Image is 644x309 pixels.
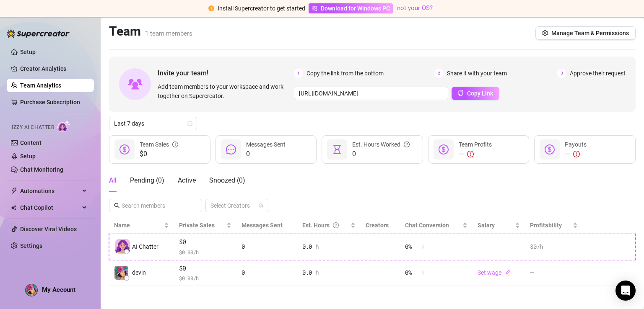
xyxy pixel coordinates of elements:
[439,144,449,154] span: dollar-circle
[542,30,548,36] span: setting
[172,140,178,149] span: info-circle
[452,87,499,100] button: Copy Link
[42,286,75,294] span: My Account
[7,29,70,38] img: logo-BBDzfeDw.svg
[179,263,231,273] span: $0
[158,82,291,100] span: Add team members to your workspace and work together on Supercreator.
[20,62,87,75] a: Creator Analytics
[459,141,492,148] span: Team Profits
[122,201,190,210] input: Search members
[179,274,231,282] span: $ 0.00 /h
[302,242,356,251] div: 0.0 h
[434,69,444,78] span: 2
[241,268,292,277] div: 0
[405,222,449,229] span: Chat Conversion
[57,120,70,132] img: AI Chatter
[11,188,18,194] span: thunderbolt
[187,121,192,126] span: calendar
[12,124,54,131] span: Izzy AI Chatter
[312,5,317,11] span: windows
[525,260,583,286] td: —
[20,153,36,160] a: Setup
[208,5,214,11] span: exclamation-circle
[565,149,587,159] div: —
[259,203,264,208] span: team
[478,269,511,276] a: Set wageedit
[119,144,130,154] span: dollar-circle
[140,149,178,159] span: $0
[302,268,356,277] div: 0.0 h
[109,217,174,234] th: Name
[130,175,164,185] div: Pending ( 0 )
[109,23,192,39] h2: Team
[530,222,562,229] span: Profitability
[20,201,80,214] span: Chat Copilot
[179,237,231,247] span: $0
[114,203,120,209] span: search
[20,226,77,232] a: Discover Viral Videos
[20,82,61,89] a: Team Analytics
[530,242,578,251] div: $0 /h
[447,69,507,78] span: Share it with your team
[178,176,196,184] span: Active
[467,151,474,157] span: exclamation-circle
[565,141,587,148] span: Payouts
[20,139,42,146] a: Content
[404,140,410,149] span: question-circle
[557,69,566,78] span: 3
[294,69,303,78] span: 1
[467,90,493,97] span: Copy Link
[397,4,433,12] a: not your OS?
[115,239,130,254] img: izzy-ai-chatter-avatar-DDCN_rTZ.svg
[246,141,286,148] span: Messages Sent
[145,30,192,37] span: 1 team members
[306,69,384,78] span: Copy the link from the bottom
[209,176,245,184] span: Snoozed ( 0 )
[132,242,158,251] span: AI Chatter
[332,144,342,154] span: hourglass
[405,268,418,277] span: 0 %
[20,184,80,198] span: Automations
[20,49,36,55] a: Setup
[11,205,16,211] img: Chat Copilot
[309,3,393,13] a: Download for Windows PC
[573,151,580,157] span: exclamation-circle
[179,248,231,256] span: $ 0.00 /h
[321,4,390,13] span: Download for Windows PC
[246,149,286,159] span: 0
[505,270,511,276] span: edit
[114,221,162,230] span: Name
[241,222,283,229] span: Messages Sent
[302,221,349,230] div: Est. Hours
[218,5,305,12] span: Install Supercreator to get started
[226,144,236,154] span: message
[551,30,629,36] span: Manage Team & Permissions
[140,140,178,149] div: Team Sales
[352,149,410,159] span: 0
[20,166,63,173] a: Chat Monitoring
[405,242,418,251] span: 0 %
[132,268,146,277] span: devin
[20,242,42,249] a: Settings
[570,69,626,78] span: Approve their request
[109,175,117,185] div: All
[478,222,495,229] span: Salary
[20,99,80,106] a: Purchase Subscription
[459,149,492,159] div: —
[535,26,636,40] button: Manage Team & Permissions
[114,266,128,280] img: devin
[114,117,192,130] span: Last 7 days
[158,68,294,78] span: Invite your team!
[545,144,555,154] span: dollar-circle
[458,90,464,96] span: copy
[241,242,292,251] div: 0
[26,284,37,296] img: ACg8ocKk7DebIhPyWaxi-VO8Oxx4Zrgg18HNlltXaZUvP63QrJ2wGPc=s96-c
[361,217,400,234] th: Creators
[179,222,215,229] span: Private Sales
[352,140,410,149] div: Est. Hours Worked
[333,221,339,230] span: question-circle
[615,281,636,301] div: Open Intercom Messenger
